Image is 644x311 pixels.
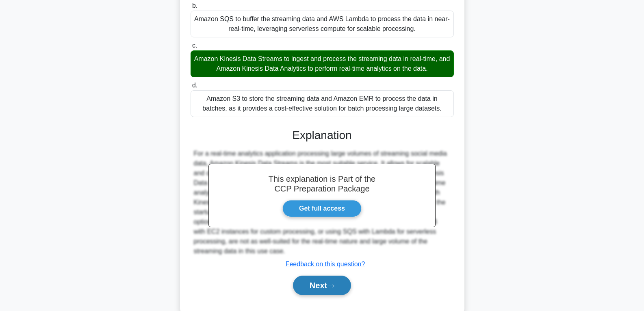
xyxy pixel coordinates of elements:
[192,2,197,9] span: b.
[192,42,197,49] span: c.
[286,261,365,268] a: Feedback on this question?
[195,128,449,142] h3: Explanation
[191,11,454,37] div: Amazon SQS to buffer the streaming data and AWS Lambda to process the data in near-real-time, lev...
[191,90,454,117] div: Amazon S3 to store the streaming data and Amazon EMR to process the data in batches, as it provid...
[191,50,454,77] div: Amazon Kinesis Data Streams to ingest and process the streaming data in real-time, and Amazon Kin...
[282,200,362,217] a: Get full access
[194,149,451,256] div: For a real-time analytics application processing large volumes of streaming social media data, Am...
[192,82,197,89] span: d.
[293,276,351,295] button: Next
